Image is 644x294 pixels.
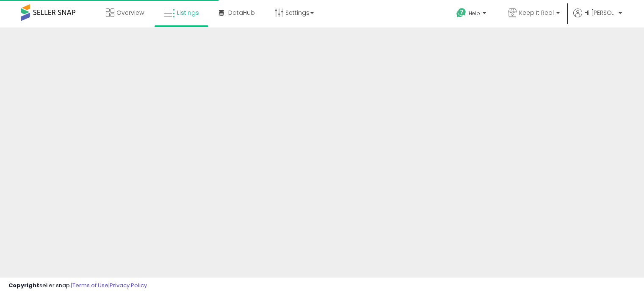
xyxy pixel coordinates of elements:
[573,8,622,27] a: Hi [PERSON_NAME]
[110,281,147,289] a: Privacy Policy
[456,8,467,18] i: Get Help
[469,10,480,17] span: Help
[450,1,495,27] a: Help
[519,8,554,17] span: Keep It Real
[8,282,147,290] div: seller snap | |
[8,281,39,289] strong: Copyright
[72,281,108,289] a: Terms of Use
[584,8,616,17] span: Hi [PERSON_NAME]
[116,8,144,17] span: Overview
[177,8,199,17] span: Listings
[228,8,255,17] span: DataHub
